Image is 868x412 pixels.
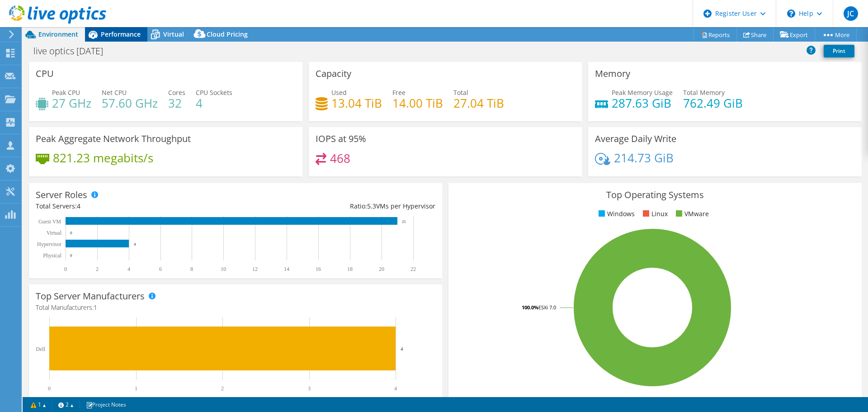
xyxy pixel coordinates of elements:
[641,209,668,219] li: Linux
[207,30,248,38] span: Cloud Pricing
[24,399,52,410] a: 1
[70,253,72,258] text: 0
[52,399,80,410] a: 2
[402,219,406,224] text: 21
[316,134,366,144] h3: IOPS at 95%
[96,266,99,272] text: 2
[53,153,153,163] h4: 821.23 megabits/s
[683,88,725,97] span: Total Memory
[538,304,556,311] tspan: ESXi 7.0
[683,98,743,108] h4: 762.49 GiB
[284,266,289,272] text: 14
[38,30,78,38] span: Environment
[52,98,91,108] h4: 27 GHz
[134,242,136,246] text: 4
[392,88,406,97] span: Free
[196,98,232,108] h4: 4
[693,28,737,42] a: Reports
[36,190,87,200] h3: Server Roles
[159,266,162,272] text: 6
[163,30,184,38] span: Virtual
[36,134,191,144] h3: Peak Aggregate Network Throughput
[48,385,51,392] text: 0
[77,202,80,210] span: 4
[316,266,321,272] text: 16
[815,28,857,42] a: More
[316,69,351,79] h3: Capacity
[52,88,80,97] span: Peak CPU
[392,98,443,108] h4: 14.00 TiB
[844,6,858,21] span: JC
[80,399,132,410] a: Project Notes
[36,291,145,301] h3: Top Server Manufacturers
[196,88,232,97] span: CPU Sockets
[36,69,54,79] h3: CPU
[43,252,61,259] text: Physical
[36,201,236,211] div: Total Servers:
[29,46,117,56] h1: live optics [DATE]
[168,98,185,108] h4: 32
[101,30,141,38] span: Performance
[736,28,774,42] a: Share
[330,153,350,163] h4: 468
[36,303,435,313] h4: Total Manufacturers:
[824,45,854,57] a: Print
[674,209,709,219] li: VMware
[394,385,397,392] text: 4
[221,266,226,272] text: 10
[596,209,635,219] li: Windows
[787,9,795,18] svg: \n
[455,190,855,200] h3: Top Operating Systems
[522,304,538,311] tspan: 100.0%
[595,134,676,144] h3: Average Daily Write
[127,266,130,272] text: 4
[102,98,158,108] h4: 57.60 GHz
[221,385,224,392] text: 2
[70,231,72,235] text: 0
[94,303,97,312] span: 1
[773,28,815,42] a: Export
[401,346,403,351] text: 4
[331,88,347,97] span: Used
[190,266,193,272] text: 8
[347,266,353,272] text: 18
[453,88,468,97] span: Total
[367,202,376,210] span: 5.3
[331,98,382,108] h4: 13.04 TiB
[37,241,61,247] text: Hypervisor
[308,385,311,392] text: 3
[64,266,67,272] text: 0
[102,88,127,97] span: Net CPU
[38,218,61,225] text: Guest VM
[252,266,258,272] text: 12
[612,88,673,97] span: Peak Memory Usage
[453,98,504,108] h4: 27.04 TiB
[595,69,630,79] h3: Memory
[410,266,416,272] text: 22
[236,201,435,211] div: Ratio: VMs per Hypervisor
[614,153,674,163] h4: 214.73 GiB
[36,346,45,352] text: Dell
[135,385,137,392] text: 1
[168,88,185,97] span: Cores
[379,266,384,272] text: 20
[612,98,673,108] h4: 287.63 GiB
[47,230,62,236] text: Virtual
